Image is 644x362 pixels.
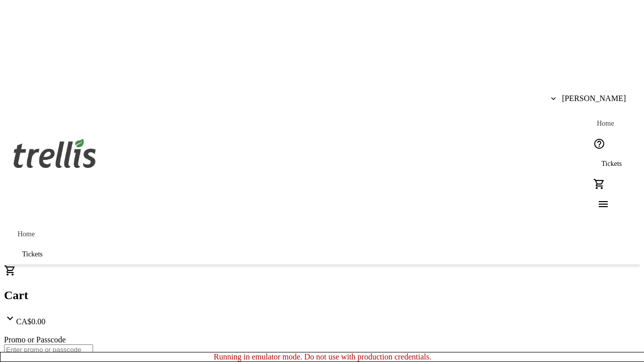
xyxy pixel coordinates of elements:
[10,224,42,244] a: Home
[4,335,66,344] label: Promo or Passcode
[543,88,634,109] button: [PERSON_NAME]
[597,120,614,128] span: Home
[601,160,622,168] span: Tickets
[10,128,100,178] img: Orient E2E Organization EgeEGq6TOG's Logo
[589,154,634,174] a: Tickets
[22,250,43,258] span: Tickets
[18,230,35,238] span: Home
[16,317,45,326] span: CA$0.00
[4,289,640,302] h2: Cart
[562,94,626,103] span: [PERSON_NAME]
[589,194,609,214] button: Menu
[589,174,609,194] button: Cart
[589,134,609,154] button: Help
[589,114,621,134] a: Home
[4,264,640,326] div: CartCA$0.00
[10,244,55,264] a: Tickets
[4,344,93,355] input: Enter promo or passcode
